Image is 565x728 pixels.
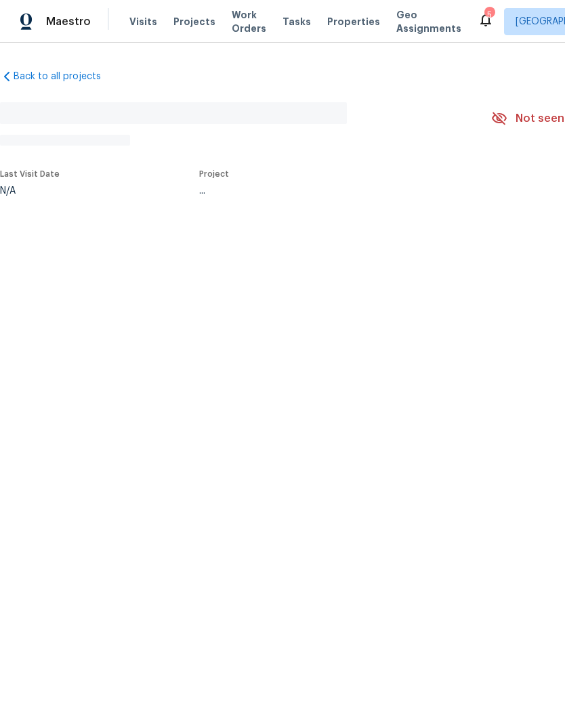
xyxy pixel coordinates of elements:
[484,8,494,22] div: 5
[199,170,229,178] span: Project
[282,17,311,26] span: Tasks
[199,186,459,196] div: ...
[173,15,215,28] span: Projects
[129,15,157,28] span: Visits
[232,8,266,35] span: Work Orders
[46,15,91,28] span: Maestro
[396,8,461,35] span: Geo Assignments
[327,15,380,28] span: Properties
